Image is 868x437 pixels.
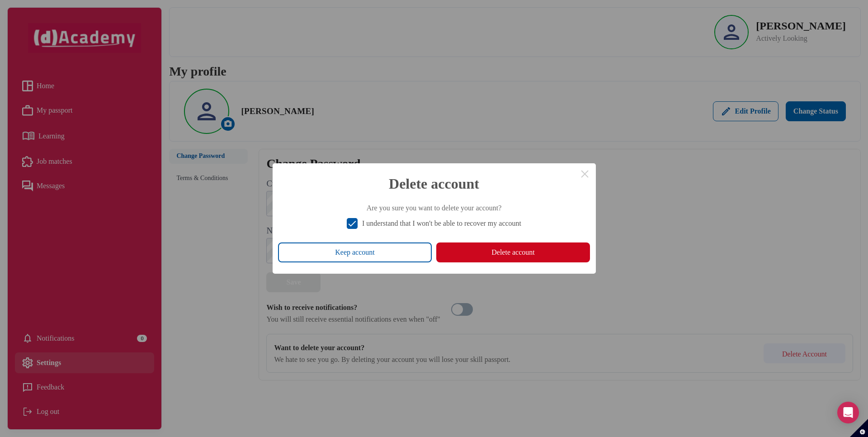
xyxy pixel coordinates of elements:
button: Close this dialog [574,163,596,185]
button: Set cookie preferences [850,419,868,437]
h2: Delete account [273,163,596,192]
button: Delete account [436,242,590,262]
p: Are you sure you want to delete your account? [285,203,582,214]
div: I understand that I won't be able to recover my account [362,219,521,228]
button: Keep account [278,242,432,262]
div: Open Intercom Messenger [837,402,859,423]
img: checkbox [347,218,358,229]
